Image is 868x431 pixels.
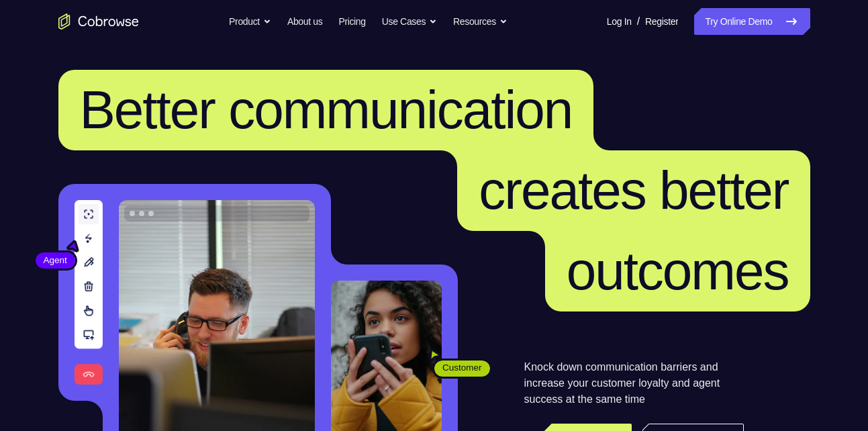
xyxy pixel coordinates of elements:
[58,13,139,30] a: Go to the home page
[694,8,810,35] a: Try Online Demo
[80,80,573,140] span: Better communication
[453,8,508,35] button: Resources
[338,8,365,35] a: Pricing
[229,8,271,35] button: Product
[287,8,322,35] a: About us
[607,8,632,35] a: Log In
[479,160,788,220] span: creates better
[382,8,437,35] button: Use Cases
[645,8,678,35] a: Register
[524,359,744,408] p: Knock down communication barriers and increase your customer loyalty and agent success at the sam...
[567,241,789,301] span: outcomes
[637,13,640,30] span: /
